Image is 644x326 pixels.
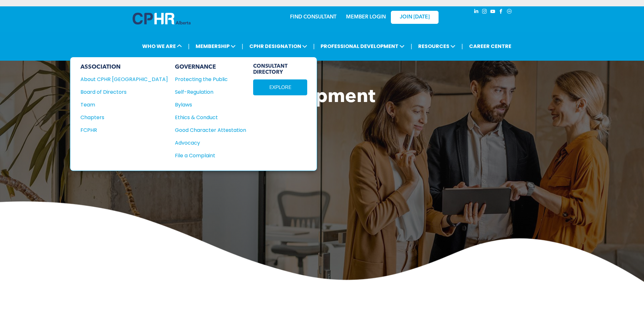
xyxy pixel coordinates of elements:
[498,8,505,17] a: facebook
[175,152,239,160] div: File a Complaint
[391,11,439,24] a: JOIN [DATE]
[194,40,238,52] span: MEMBERSHIP
[242,40,243,53] li: |
[80,101,159,109] div: Team
[175,88,239,96] div: Self-Regulation
[133,13,190,24] img: A blue and white logo for cp alberta
[411,40,412,53] li: |
[80,113,168,121] a: Chapters
[290,15,336,20] a: FIND CONSULTANT
[175,126,246,134] a: Good Character Attestation
[481,8,488,17] a: instagram
[80,113,159,121] div: Chapters
[175,75,246,83] a: Protecting the Public
[175,126,239,134] div: Good Character Attestation
[175,139,246,147] a: Advocacy
[175,113,246,121] a: Ethics & Conduct
[416,40,457,52] span: RESOURCES
[80,101,168,109] a: Team
[461,40,463,53] li: |
[175,101,239,109] div: Bylaws
[175,101,246,109] a: Bylaws
[253,79,307,95] a: EXPLORE
[253,64,307,76] span: CONSULTANT DIRECTORY
[247,40,309,52] span: CPHR DESIGNATION
[175,113,239,121] div: Ethics & Conduct
[400,14,430,20] span: JOIN [DATE]
[346,15,386,20] a: MEMBER LOGIN
[489,8,496,17] a: youtube
[80,75,159,83] div: About CPHR [GEOGRAPHIC_DATA]
[313,40,315,53] li: |
[319,40,406,52] span: PROFESSIONAL DEVELOPMENT
[473,8,480,17] a: linkedin
[175,75,239,83] div: Protecting the Public
[80,64,168,71] div: ASSOCIATION
[175,139,239,147] div: Advocacy
[80,88,168,96] a: Board of Directors
[175,64,246,71] div: GOVERNANCE
[80,126,168,134] a: FCPHR
[80,88,159,96] div: Board of Directors
[175,88,246,96] a: Self-Regulation
[80,75,168,83] a: About CPHR [GEOGRAPHIC_DATA]
[506,8,513,17] a: Social network
[80,126,159,134] div: FCPHR
[467,40,513,52] a: CAREER CENTRE
[188,40,190,53] li: |
[140,40,184,52] span: WHO WE ARE
[175,152,246,160] a: File a Complaint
